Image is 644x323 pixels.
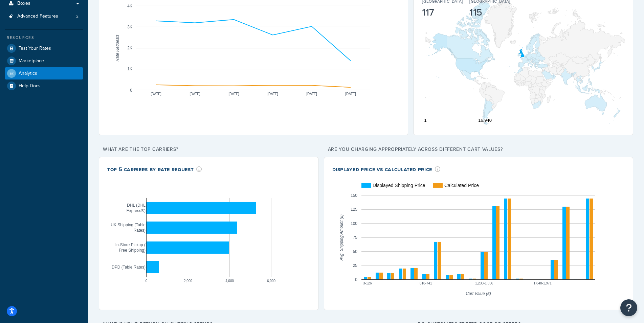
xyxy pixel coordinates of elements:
text: 25 [353,263,357,268]
span: Advanced Features [17,14,58,19]
text: 3K [127,25,132,29]
div: Resources [5,35,83,41]
svg: A chart. [332,173,625,302]
span: Analytics [19,71,37,76]
text: 1,848-1,971 [533,281,552,285]
a: Test Your Rates [5,42,83,54]
text: 6,000 [267,279,275,283]
text: [DATE] [306,92,317,96]
text: Free Shipping) [119,248,146,253]
text: 618-741 [419,281,432,285]
span: Test Your Rates [19,46,51,51]
li: Advanced Features [5,10,83,23]
div: 115 [469,8,510,17]
a: Help Docs [5,80,83,92]
text: 100 [351,221,357,226]
span: 2 [76,14,79,19]
text: Displayed Shipping Price [373,183,425,188]
text: 4K [127,3,132,8]
text: 150 [351,193,357,198]
text: Calculated Price [444,183,479,188]
a: Advanced Features2 [5,10,83,23]
p: What are the top carriers? [99,145,318,154]
button: Open Resource Center [620,299,637,316]
span: Marketplace [19,58,44,64]
text: 50 [353,249,357,254]
span: Help Docs [19,83,41,89]
text: DPD (Table Rates) [112,265,146,270]
text: 2,000 [184,279,192,283]
text: Rate Requests [115,34,120,61]
text: UK Shipping (Table [111,223,146,227]
text: 4,000 [225,279,234,283]
text: [DATE] [345,92,356,96]
text: [DATE] [267,92,278,96]
text: Avg. Shipping Amount (£) [339,214,344,261]
a: Analytics [5,67,83,79]
text: Express®) [127,208,146,213]
text: 0 [130,88,132,92]
text: 2K [127,46,132,50]
text: 16,940 [479,118,492,123]
text: 125 [351,207,357,212]
text: 1,233-1,356 [475,281,493,285]
text: 0 [146,279,148,283]
text: 0 [355,277,357,282]
text: DHL (DHL [127,203,146,208]
p: Are you charging appropriately across different cart values? [324,145,633,154]
text: [DATE] [190,92,200,96]
text: Rates) [134,228,146,233]
div: 117 [422,8,463,17]
svg: A chart. [107,173,310,302]
span: Boxes [17,1,30,6]
div: Top 5 Carriers by Rate Request [107,165,202,173]
div: Displayed Price vs Calculated Price [332,165,441,173]
text: In-Store Pickup ( [115,243,146,247]
text: Cart Value (£) [466,291,491,296]
text: 1 [424,118,427,123]
text: 3-126 [363,281,372,285]
text: 75 [353,235,357,240]
text: [DATE] [228,92,239,96]
a: Marketplace [5,55,83,67]
text: 1K [127,67,132,71]
text: [DATE] [151,92,161,96]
